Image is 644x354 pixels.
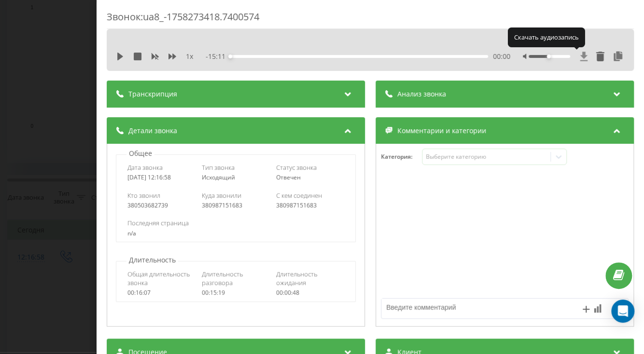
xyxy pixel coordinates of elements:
[508,27,585,47] div: Скачать аудиозапись
[611,300,634,323] div: Open Intercom Messenger
[276,173,301,181] span: Отвечен
[493,52,510,61] span: 00:00
[127,174,196,181] div: [DATE] 12:16:58
[228,54,232,58] div: Accessibility label
[276,202,344,209] div: 380987151683
[127,270,196,287] span: Общая длительность звонка
[397,89,446,99] span: Анализ звонка
[202,270,270,287] span: Длительность разговора
[127,230,345,237] div: n/a
[202,202,270,209] div: 380987151683
[126,149,154,158] p: Общее
[276,163,317,172] span: Статус звонка
[276,289,344,296] div: 00:00:48
[426,153,546,161] div: Выберите категорию
[127,289,196,296] div: 00:16:07
[107,10,634,29] div: Звонок : ua8_-1758273418.7400574
[126,255,178,265] p: Длительность
[202,191,241,200] span: Куда звонили
[128,89,177,99] span: Транскрипция
[276,191,322,200] span: С кем соединен
[127,218,189,227] span: Последняя страница
[202,173,235,181] span: Исходящий
[276,270,344,287] span: Длительность ожидания
[202,163,235,172] span: Тип звонка
[546,54,550,58] div: Accessibility label
[381,153,422,160] h4: Категория :
[127,191,160,200] span: Кто звонил
[128,126,177,136] span: Детали звонка
[397,126,486,136] span: Комментарии и категории
[202,289,270,296] div: 00:15:19
[127,163,163,172] span: Дата звонка
[127,202,196,209] div: 380503682739
[206,52,230,61] span: - 15:11
[186,52,193,61] span: 1 x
